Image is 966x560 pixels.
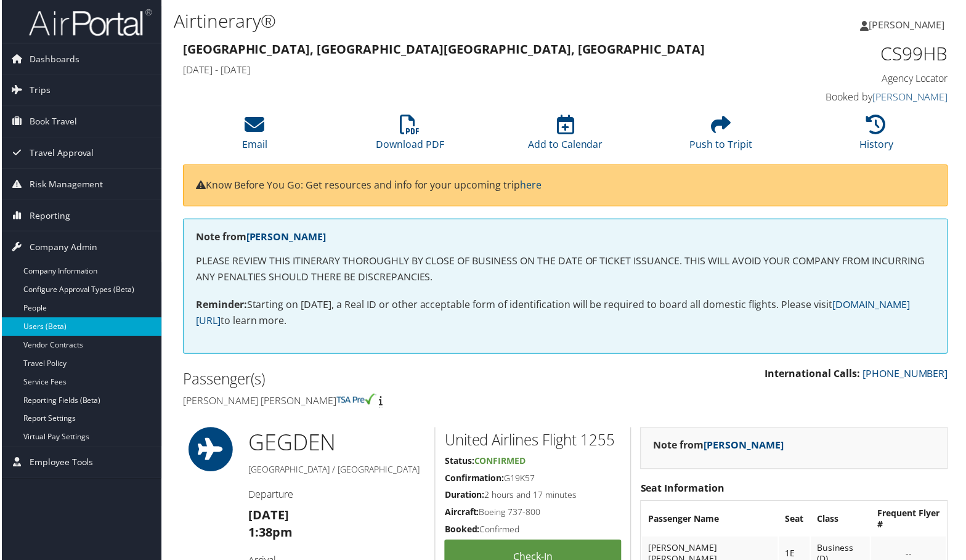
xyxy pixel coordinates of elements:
th: Class [812,504,872,537]
h1: GEG DEN [247,429,425,460]
p: PLEASE REVIEW THIS ITINERARY THOROUGHLY BY CLOSE OF BUSINESS ON THE DATE OF TICKET ISSUANCE. THIS... [195,254,936,286]
h4: Booked by [771,91,949,104]
h1: Airtinerary® [172,8,697,34]
strong: Status: [444,457,474,468]
h4: Departure [247,489,425,503]
strong: Seat Information [641,483,725,497]
h5: G19K57 [444,474,622,486]
img: tsa-precheck.png [336,395,376,406]
span: Trips [28,75,49,106]
h5: 2 hours and 17 minutes [444,490,622,503]
h4: Agency Locator [771,71,949,85]
strong: Note from [195,230,325,244]
h5: [GEOGRAPHIC_DATA] / [GEOGRAPHIC_DATA] [247,465,425,477]
span: Confirmed [474,457,526,468]
img: airportal-logo.png [27,8,150,37]
strong: [GEOGRAPHIC_DATA], [GEOGRAPHIC_DATA] [GEOGRAPHIC_DATA], [GEOGRAPHIC_DATA] [182,41,705,57]
span: Dashboards [28,44,78,75]
th: Frequent Flyer # [872,504,948,537]
h2: Passenger(s) [182,370,556,391]
span: Reporting [28,201,68,232]
a: Push to Tripit [690,122,753,152]
strong: Aircraft: [444,508,479,519]
a: [PERSON_NAME] [245,230,325,244]
strong: [DATE] [247,508,288,525]
span: [PERSON_NAME] [870,18,946,31]
strong: International Calls: [766,368,861,381]
span: Book Travel [28,107,75,137]
h2: United Airlines Flight 1255 [444,431,622,452]
strong: Confirmation: [444,474,504,485]
a: [PERSON_NAME] [874,91,949,104]
strong: Duration: [444,490,484,502]
a: [PERSON_NAME] [861,6,959,43]
h5: Confirmed [444,525,622,537]
span: Company Admin [28,232,96,263]
a: [PHONE_NUMBER] [864,368,949,381]
strong: Note from [654,440,784,453]
span: Employee Tools [28,448,92,479]
a: Add to Calendar [528,122,603,152]
a: [PERSON_NAME] [704,440,784,453]
p: Know Before You Go: Get resources and info for your upcoming trip [195,178,936,194]
p: Starting on [DATE], a Real ID or other acceptable form of identification will be required to boar... [195,298,936,330]
a: here [520,179,542,192]
h4: [PERSON_NAME] [PERSON_NAME] [182,395,556,408]
a: [DOMAIN_NAME][URL] [195,299,911,328]
h5: Boeing 737-800 [444,508,622,520]
strong: Booked: [444,525,479,537]
a: History [861,122,895,152]
a: Email [241,122,266,152]
th: Passenger Name [643,504,778,537]
strong: 1:38pm [247,526,291,542]
span: Travel Approval [28,138,92,169]
a: Download PDF [375,122,444,152]
strong: Reminder: [195,299,246,312]
h1: CS99HB [771,41,949,67]
span: Risk Management [28,169,102,200]
h4: [DATE] - [DATE] [182,63,753,76]
th: Seat [780,504,811,537]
